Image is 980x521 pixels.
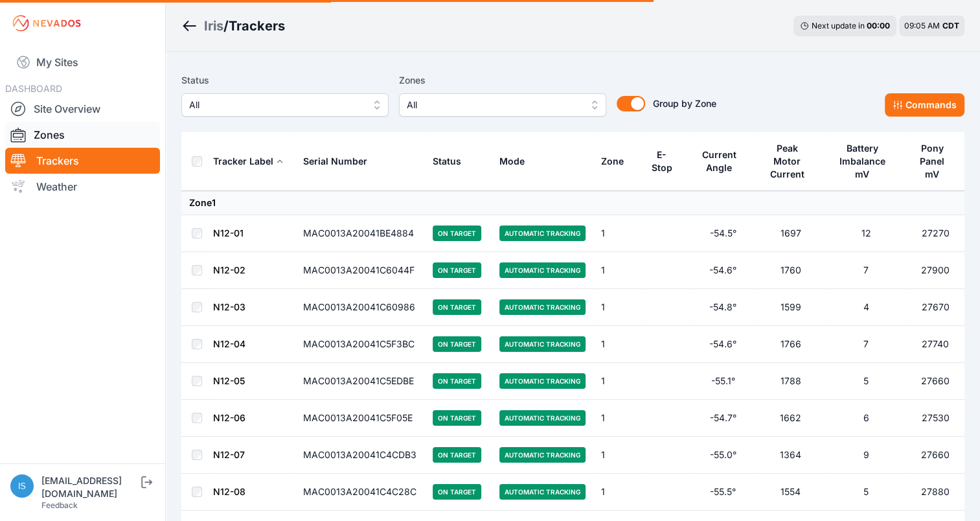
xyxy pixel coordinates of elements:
span: On Target [433,299,481,315]
a: N12-06 [213,412,245,423]
td: 27660 [906,363,964,400]
td: 9 [825,437,906,474]
div: [EMAIL_ADDRESS][DOMAIN_NAME] [41,474,139,500]
td: MAC0013A20041C5F05E [295,400,425,437]
td: 1760 [756,252,826,289]
div: Current Angle [698,148,740,174]
span: On Target [433,336,481,352]
span: Automatic Tracking [499,336,586,352]
a: Trackers [5,148,160,174]
a: N12-08 [213,486,245,497]
a: N12-04 [213,338,245,349]
td: 6 [825,400,906,437]
td: 27900 [906,252,964,289]
span: Automatic Tracking [499,226,586,241]
span: On Target [433,484,481,500]
button: Mode [499,146,535,177]
button: Status [433,146,472,177]
a: N12-03 [213,301,245,312]
img: iswagart@prim.com [10,474,34,498]
span: On Target [433,373,481,389]
span: Group by Zone [653,98,716,109]
td: MAC0013A20041C6044F [295,252,425,289]
button: Pony Panel mV [914,133,957,190]
a: Zones [5,122,160,148]
span: On Target [433,447,481,463]
span: 09:05 AM [904,21,940,30]
nav: Breadcrumb [181,9,285,43]
label: Status [181,73,389,88]
td: 27270 [906,215,964,252]
span: Automatic Tracking [499,447,586,463]
button: Battery Imbalance mV [833,133,898,190]
td: Zone 1 [181,191,964,215]
td: 4 [825,289,906,326]
button: Serial Number [303,146,378,177]
td: MAC0013A20041C5EDBE [295,363,425,400]
td: -54.7° [690,400,756,437]
div: E-Stop [650,148,674,174]
td: MAC0013A20041BE4884 [295,215,425,252]
div: Pony Panel mV [914,142,950,181]
td: -54.8° [690,289,756,326]
a: Weather [5,174,160,200]
td: 1 [593,326,642,363]
td: MAC0013A20041C4C28C [295,474,425,511]
td: 27660 [906,437,964,474]
a: N12-01 [213,227,244,238]
td: 1766 [756,326,826,363]
td: 1599 [756,289,826,326]
span: Next update in [812,21,865,30]
td: -54.6° [690,252,756,289]
button: Current Angle [698,139,748,183]
button: E-Stop [650,139,683,183]
div: Serial Number [303,155,367,168]
div: Zone [601,155,624,168]
td: 7 [825,252,906,289]
div: 00 : 00 [867,21,890,31]
td: 1 [593,437,642,474]
button: Zone [601,146,634,177]
td: -54.5° [690,215,756,252]
td: 1 [593,215,642,252]
td: -55.1° [690,363,756,400]
td: 7 [825,326,906,363]
td: -55.0° [690,437,756,474]
img: Nevados [10,13,83,34]
td: MAC0013A20041C5F3BC [295,326,425,363]
td: 1788 [756,363,826,400]
div: Tracker Label [213,155,273,168]
button: Peak Motor Current [764,133,818,190]
td: 5 [825,363,906,400]
td: 1 [593,363,642,400]
span: Automatic Tracking [499,484,586,500]
td: 1 [593,252,642,289]
td: -54.6° [690,326,756,363]
span: Automatic Tracking [499,262,586,278]
span: CDT [942,21,959,30]
td: 12 [825,215,906,252]
a: Site Overview [5,96,160,122]
td: 27880 [906,474,964,511]
td: -55.5° [690,474,756,511]
td: MAC0013A20041C60986 [295,289,425,326]
div: Status [433,155,461,168]
span: Automatic Tracking [499,373,586,389]
td: 1 [593,289,642,326]
button: All [181,93,389,117]
a: N12-02 [213,264,245,275]
td: 27740 [906,326,964,363]
div: Mode [499,155,525,168]
span: / [223,17,229,35]
span: On Target [433,262,481,278]
span: On Target [433,410,481,426]
td: MAC0013A20041C4CDB3 [295,437,425,474]
button: Tracker Label [213,146,284,177]
a: Feedback [41,500,78,510]
td: 1 [593,474,642,511]
div: Battery Imbalance mV [833,142,891,181]
a: Iris [204,17,223,35]
button: All [399,93,606,117]
td: 1662 [756,400,826,437]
